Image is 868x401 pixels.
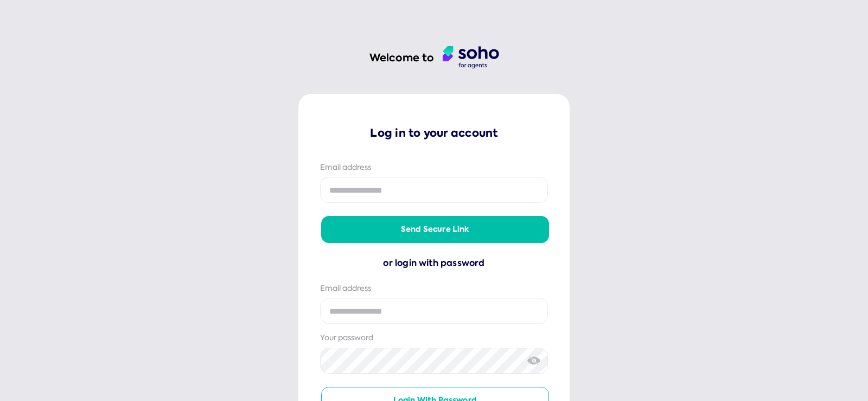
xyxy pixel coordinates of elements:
div: or login with password [320,256,548,270]
div: Email address [320,283,548,294]
img: agent logo [443,46,499,69]
div: Your password [320,333,548,343]
div: Email address [320,162,548,173]
button: Send secure link [321,216,549,243]
h1: Welcome to [369,50,434,65]
img: eye-crossed.svg [527,355,541,366]
p: Log in to your account [320,125,548,141]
